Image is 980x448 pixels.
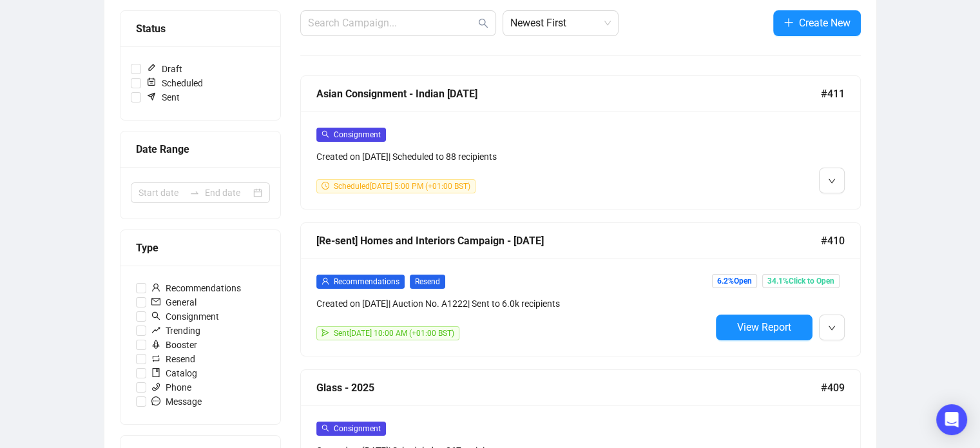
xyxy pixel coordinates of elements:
[300,222,861,356] a: [Re-sent] Homes and Interiors Campaign - [DATE]#410userRecommendationsResendCreated on [DATE]| Au...
[151,297,160,306] span: mail
[936,404,967,435] div: Open Intercom Messenger
[151,340,160,349] span: rocket
[316,233,821,249] div: [Re-sent] Homes and Interiors Campaign - [DATE]
[146,295,202,309] span: General
[141,76,208,90] span: Scheduled
[334,182,470,191] span: Scheduled [DATE] 5:00 PM (+01:00 BST)
[773,10,861,36] button: Create New
[716,315,812,340] button: View Report
[151,368,160,377] span: book
[146,338,202,352] span: Booster
[322,182,329,190] span: clock-circle
[322,277,329,285] span: user
[146,366,202,380] span: Catalog
[828,177,836,185] span: down
[189,188,200,198] span: swap-right
[410,275,445,289] span: Resend
[136,240,265,256] div: Type
[136,141,265,157] div: Date Range
[151,283,160,292] span: user
[737,321,791,333] span: View Report
[316,380,821,396] div: Glass - 2025
[322,424,329,432] span: search
[146,352,200,366] span: Resend
[762,274,840,288] span: 34.1% Click to Open
[334,277,399,286] span: Recommendations
[136,21,265,37] div: Status
[712,274,757,288] span: 6.2% Open
[151,354,160,363] span: retweet
[146,394,207,409] span: Message
[821,380,845,396] span: #409
[828,324,836,332] span: down
[316,150,711,164] div: Created on [DATE] | Scheduled to 88 recipients
[334,424,381,433] span: Consignment
[799,15,850,31] span: Create New
[146,380,197,394] span: Phone
[146,324,206,338] span: Trending
[783,17,794,28] span: plus
[151,326,160,335] span: rise
[205,186,251,200] input: End date
[322,130,329,138] span: search
[151,311,160,320] span: search
[146,309,224,324] span: Consignment
[300,75,861,209] a: Asian Consignment - Indian [DATE]#411searchConsignmentCreated on [DATE]| Scheduled to 88 recipien...
[139,186,184,200] input: Start date
[334,130,381,139] span: Consignment
[334,329,454,338] span: Sent [DATE] 10:00 AM (+01:00 BST)
[141,90,185,104] span: Sent
[141,62,187,76] span: Draft
[821,86,845,102] span: #411
[322,329,329,336] span: send
[151,396,160,405] span: message
[151,382,160,391] span: phone
[510,11,611,35] span: Newest First
[189,188,200,198] span: to
[821,233,845,249] span: #410
[308,15,476,31] input: Search Campaign...
[316,86,821,102] div: Asian Consignment - Indian [DATE]
[316,297,711,311] div: Created on [DATE] | Auction No. A1222 | Sent to 6.0k recipients
[146,281,246,295] span: Recommendations
[478,18,488,28] span: search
